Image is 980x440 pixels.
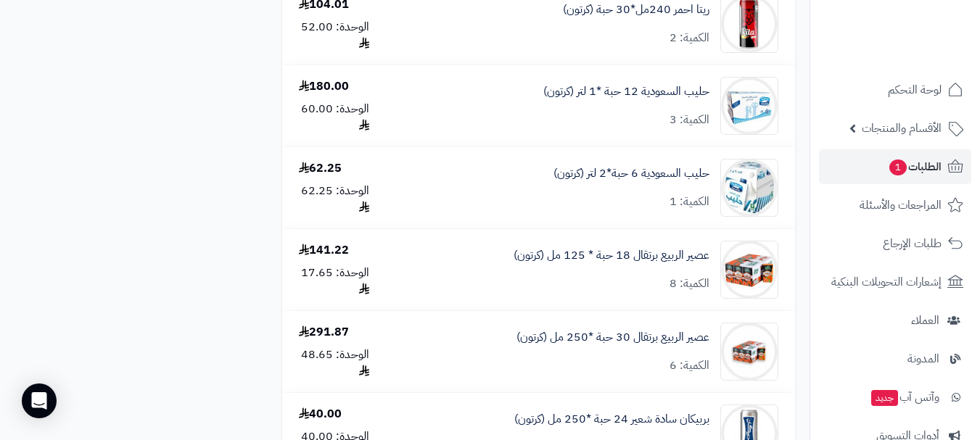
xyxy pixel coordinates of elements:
[888,80,942,100] span: لوحة التحكم
[883,233,942,254] span: طلبات الإرجاع
[721,159,778,217] img: 1747745123-718-Mkr996L._AC_SL1500-90x90.jpg
[871,390,898,406] span: جديد
[819,380,971,415] a: وآتس آبجديد
[831,272,942,292] span: إشعارات التحويلات البنكية
[299,242,349,259] div: 141.22
[819,149,971,184] a: الطلبات1
[299,101,369,134] div: الوحدة: 60.00
[670,112,709,128] div: الكمية: 3
[862,118,942,138] span: الأقسام والمنتجات
[299,406,342,423] div: 40.00
[889,159,907,176] span: 1
[870,387,939,407] span: وآتس آب
[721,241,778,299] img: 1747752952-e081f669-ed2f-4ad7-a6e2-e1bba2f5-90x90.jpg
[819,265,971,299] a: إشعارات التحويلات البنكية
[563,1,709,18] a: ريتا احمر 240مل*30 حبة (كرتون)
[881,11,966,41] img: logo-2.png
[819,72,971,107] a: لوحة التحكم
[553,165,709,182] a: حليب السعودية 6 حبة*2 لتر (كرتون)
[907,349,939,369] span: المدونة
[299,183,369,216] div: الوحدة: 62.25
[911,310,939,331] span: العملاء
[888,157,942,177] span: الطلبات
[670,275,709,292] div: الكمية: 8
[514,411,709,428] a: بربيكان سادة شعير 24 حبة *250 مل (كرتون)
[721,323,778,381] img: 1747753193-b629fba5-3101-4607-8c76-c246a9db-90x90.jpg
[819,226,971,261] a: طلبات الإرجاع
[860,195,942,215] span: المراجعات والأسئلة
[819,341,971,376] a: المدونة
[299,19,369,52] div: الوحدة: 52.00
[543,83,709,100] a: حليب السعودية 12 حبة *1 لتر (كرتون)
[22,383,57,418] div: Open Intercom Messenger
[670,357,709,374] div: الكمية: 6
[721,77,778,135] img: 1747744811-01316ca4-bdae-4b0a-85ff-47740e91-90x90.jpg
[299,324,349,341] div: 291.87
[299,78,349,95] div: 180.00
[299,160,342,177] div: 62.25
[670,30,709,46] div: الكمية: 2
[819,303,971,338] a: العملاء
[299,265,369,298] div: الوحدة: 17.65
[516,329,709,346] a: عصير الربيع برتقال 30 حبة *250 مل (كرتون)
[299,346,369,380] div: الوحدة: 48.65
[670,194,709,210] div: الكمية: 1
[819,188,971,223] a: المراجعات والأسئلة
[514,247,709,264] a: عصير الربيع برتقال 18 حبة * 125 مل (كرتون)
